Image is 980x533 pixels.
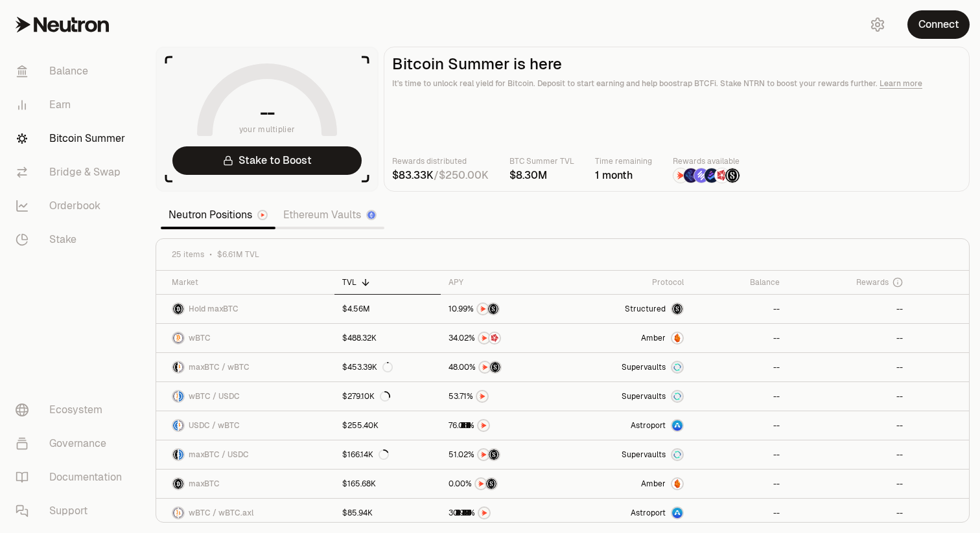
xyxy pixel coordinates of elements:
[342,449,389,460] div: $166.14K
[449,419,558,432] button: NTRN
[342,391,390,402] div: $279.10K
[566,470,692,498] a: AmberAmber
[172,146,362,175] a: Stake to Boost
[156,440,334,469] a: maxBTC LogoUSDC LogomaxBTC / USDC
[173,362,178,372] img: maxBTC Logo
[692,499,787,527] a: --
[566,411,692,440] a: Astroport
[478,420,489,431] img: NTRN
[479,508,489,518] img: NTRN
[622,449,666,460] span: Supervaults
[692,295,787,323] a: --
[595,155,652,168] p: Time remaining
[509,155,574,168] p: BTC Summer TVL
[787,382,911,411] a: --
[692,353,787,381] a: --
[342,362,393,372] div: $453.39K
[622,362,666,372] span: Supervaults
[478,304,488,314] img: NTRN
[367,211,375,219] img: Ethereum Logo
[189,508,253,518] span: wBTC / wBTC.axl
[275,202,384,228] a: Ethereum Vaults
[334,324,441,352] a: $488.32K
[189,304,239,314] span: Hold maxBTC
[449,332,558,345] button: NTRNMars Fragments
[787,411,911,440] a: --
[334,382,441,411] a: $279.10K
[622,391,666,402] span: Supervaults
[787,470,911,498] a: --
[179,508,183,518] img: wBTC.axl Logo
[156,353,334,381] a: maxBTC LogowBTC LogomaxBTC / wBTC
[673,168,688,183] img: NTRN
[705,168,719,183] img: Bedrock Diamonds
[189,420,240,431] span: USDC / wBTC
[441,324,566,352] a: NTRNMars Fragments
[239,123,296,136] span: your multiplier
[392,155,489,168] p: Rewards distributed
[179,391,183,402] img: USDC Logo
[161,202,275,228] a: Neutron Positions
[172,249,204,260] span: 25 items
[489,333,500,343] img: Mars Fragments
[692,440,787,469] a: --
[672,333,682,343] img: Amber
[5,494,140,528] a: Support
[5,427,140,460] a: Governance
[694,168,708,183] img: Solv Points
[334,411,441,440] a: $255.40K
[880,78,922,89] a: Learn more
[684,168,698,183] img: EtherFi Points
[479,333,489,343] img: NTRN
[692,324,787,352] a: --
[699,277,780,288] div: Balance
[641,333,666,343] span: Amber
[179,420,183,431] img: wBTC Logo
[480,362,490,372] img: NTRN
[449,302,558,315] button: NTRNStructured Points
[672,304,682,314] img: maxBTC
[449,390,558,403] button: NTRN
[449,477,558,490] button: NTRNStructured Points
[490,362,500,372] img: Structured Points
[477,391,487,402] img: NTRN
[692,411,787,440] a: --
[673,155,740,168] p: Rewards available
[334,470,441,498] a: $165.68K
[173,449,178,460] img: maxBTC Logo
[172,277,327,288] div: Market
[441,411,566,440] a: NTRN
[189,391,240,402] span: wBTC / USDC
[156,382,334,411] a: wBTC LogoUSDC LogowBTC / USDC
[672,362,682,372] img: Supervaults
[5,54,140,88] a: Balance
[476,479,486,489] img: NTRN
[441,499,566,527] a: NTRN
[173,304,183,314] img: maxBTC Logo
[179,362,183,372] img: wBTC Logo
[156,324,334,352] a: wBTC LogowBTC
[715,168,729,183] img: Mars Fragments
[342,277,433,288] div: TVL
[173,479,183,489] img: maxBTC Logo
[392,168,489,183] div: /
[334,499,441,527] a: $85.94K
[342,304,370,314] div: $4.56M
[566,499,692,527] a: Astroport
[672,479,682,489] img: Amber
[449,361,558,374] button: NTRNStructured Points
[5,122,140,155] a: Bitcoin Summer
[787,499,911,527] a: --
[441,295,566,323] a: NTRNStructured Points
[173,420,178,431] img: USDC Logo
[595,168,652,183] div: 1 month
[156,411,334,440] a: USDC LogowBTC LogoUSDC / wBTC
[631,508,666,518] span: Astroport
[566,295,692,323] a: StructuredmaxBTC
[5,155,140,189] a: Bridge & Swap
[478,449,489,460] img: NTRN
[392,77,961,90] p: It's time to unlock real yield for Bitcoin. Deposit to start earning and help boostrap BTCFi. Sta...
[342,333,377,343] div: $488.32K
[441,440,566,469] a: NTRNStructured Points
[725,168,740,183] img: Structured Points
